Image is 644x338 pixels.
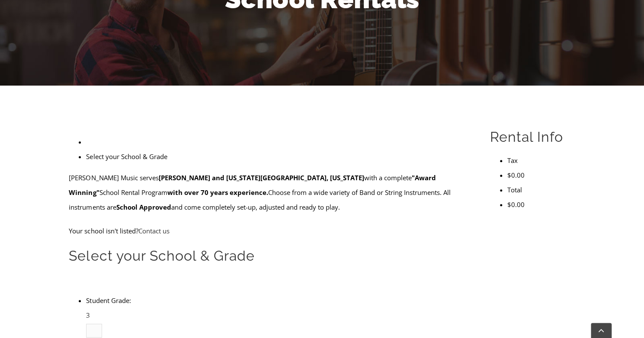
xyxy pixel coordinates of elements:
strong: School Approved [116,203,171,211]
span: 3 [86,311,90,319]
strong: with over 70 years experience. [167,188,268,197]
a: Contact us [138,226,169,235]
p: Your school isn't listed? [69,223,470,238]
li: $0.00 [507,168,575,182]
h2: Rental Info [490,128,575,146]
li: Total [507,182,575,197]
li: Tax [507,153,575,168]
label: Student Grade: [86,296,131,305]
li: $0.00 [507,197,575,212]
p: [PERSON_NAME] Music serves with a complete School Rental Program Choose from a wide variety of Ba... [69,170,470,214]
li: Select your School & Grade [86,149,470,164]
h2: Select your School & Grade [69,247,470,265]
strong: [PERSON_NAME] and [US_STATE][GEOGRAPHIC_DATA], [US_STATE] [158,173,364,182]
